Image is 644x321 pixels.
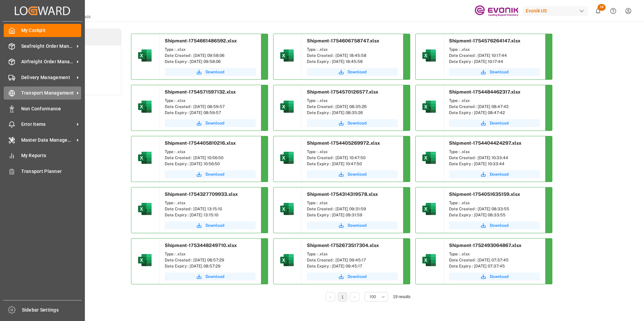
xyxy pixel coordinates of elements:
div: Type : .xlsx [165,149,256,155]
span: Shipment-1752673517304.xlsx [307,243,379,248]
button: Download [307,170,398,178]
div: Date Created : [DATE] 07:37:45 [449,257,540,263]
img: microsoft-excel-2019--v1.png [137,150,153,166]
button: Download [307,221,398,229]
span: Shipment-1754327709933.xlsx [165,191,238,197]
span: Download [348,69,366,75]
div: Date Created : [DATE] 10:17:44 [449,52,540,59]
span: Download [205,69,224,75]
div: Date Created : [DATE] 08:57:29 [165,257,256,263]
div: Date Expiry : [DATE] 08:59:57 [165,110,256,116]
a: Download [165,221,256,229]
img: Evonik-brand-mark-Deep-Purple-RGB.jpeg_1700498283.jpeg [475,5,518,17]
button: Download [307,68,398,76]
a: Transport Planner [4,165,81,178]
div: Date Created : [DATE] 10:33:44 [449,155,540,161]
div: Date Expiry : [DATE] 09:45:17 [307,263,398,269]
div: Date Expiry : [DATE] 08:33:55 [449,212,540,218]
button: Download [449,68,540,76]
a: Download [165,119,256,127]
span: Download [490,171,509,177]
div: Date Expiry : [DATE] 10:47:50 [307,161,398,167]
span: Shipment-1754405810216.xlsx [165,140,236,146]
div: Date Expiry : [DATE] 10:33:44 [449,161,540,167]
img: microsoft-excel-2019--v1.png [279,150,295,166]
button: Evonik US [523,4,590,17]
a: Download [449,119,540,127]
div: Date Expiry : [DATE] 10:17:44 [449,59,540,65]
span: Delivery Management [21,74,74,81]
span: Shipment-1754314319578.xlsx [307,191,378,197]
span: Shipment-1754570126577.xlsx [307,89,378,95]
li: Previous Page [326,292,335,301]
img: microsoft-excel-2019--v1.png [279,99,295,115]
a: Non Conformance [4,102,81,115]
span: Download [490,69,509,75]
img: microsoft-excel-2019--v1.png [137,201,153,217]
span: Shipment-1754404424297.xlsx [449,140,521,146]
div: Date Created : [DATE] 18:45:58 [307,52,398,59]
a: Download [307,119,398,127]
span: Error Items [21,121,74,128]
div: Type : .xlsx [165,98,256,104]
div: Type : .xlsx [449,98,540,104]
div: Type : .xlsx [449,200,540,206]
span: Shipment-1754661486592.xlsx [165,38,237,43]
span: Shipment-1754571597132.xlsx [165,89,236,95]
li: 1 [338,292,347,301]
span: Transport Management [21,90,74,97]
a: 1 [341,295,344,299]
span: Seafreight Order Management [21,43,74,50]
div: Date Created : [DATE] 08:35:26 [307,104,398,110]
div: Date Expiry : [DATE] 13:15:10 [165,212,256,218]
div: Date Expiry : [DATE] 09:58:06 [165,59,256,65]
button: Help Center [606,3,621,19]
span: Download [205,171,224,177]
img: microsoft-excel-2019--v1.png [421,150,437,166]
button: Download [165,273,256,281]
span: Download [348,120,366,126]
span: Download [205,274,224,280]
button: Download [449,221,540,229]
a: My Cockpit [4,24,81,37]
span: Sidebar Settings [22,307,82,314]
img: microsoft-excel-2019--v1.png [279,47,295,64]
img: microsoft-excel-2019--v1.png [421,201,437,217]
div: Date Created : [DATE] 08:59:57 [165,104,256,110]
a: Download [449,170,540,178]
span: 18 [598,4,606,11]
div: Date Created : [DATE] 08:47:42 [449,104,540,110]
img: microsoft-excel-2019--v1.png [421,99,437,115]
div: Date Created : [DATE] 09:31:59 [307,206,398,212]
img: microsoft-excel-2019--v1.png [279,201,295,217]
div: Date Created : [DATE] 10:56:50 [165,155,256,161]
div: Date Created : [DATE] 09:58:06 [165,52,256,59]
button: Download [165,68,256,76]
img: microsoft-excel-2019--v1.png [421,47,437,64]
div: Date Expiry : [DATE] 08:57:29 [165,263,256,269]
div: Date Expiry : [DATE] 08:47:42 [449,110,540,116]
img: microsoft-excel-2019--v1.png [421,252,437,268]
span: Master Data Management [21,137,74,144]
div: Date Expiry : [DATE] 10:56:50 [165,161,256,167]
div: Date Expiry : [DATE] 09:31:59 [307,212,398,218]
span: Download [205,120,224,126]
div: Date Created : [DATE] 09:45:17 [307,257,398,263]
button: Download [165,170,256,178]
button: Download [449,273,540,281]
span: Airfreight Order Management [21,58,74,65]
button: open menu [364,292,388,301]
span: Download [348,222,366,228]
span: Shipment-1752493064867.xlsx [449,243,521,248]
div: Date Expiry : [DATE] 18:45:58 [307,59,398,65]
div: Type : .xlsx [449,46,540,52]
span: Shipment-1753448249710.xlsx [165,243,237,248]
span: Download [205,222,224,228]
div: Type : .xlsx [307,98,398,104]
div: Date Created : [DATE] 13:15:10 [165,206,256,212]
